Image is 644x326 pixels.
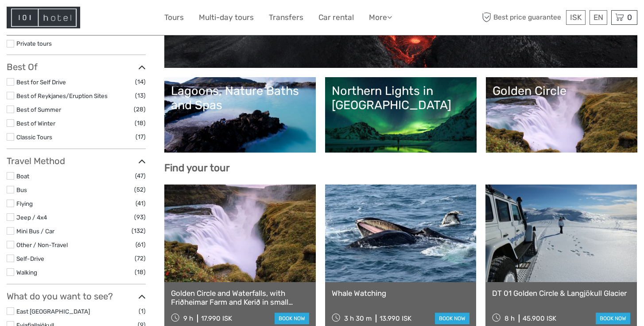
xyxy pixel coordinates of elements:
span: (1) [139,306,146,316]
a: Tours [164,11,184,24]
span: (13) [135,90,146,101]
a: Best of Winter [16,120,55,127]
div: Northern Lights in [GEOGRAPHIC_DATA] [332,84,470,113]
div: Golden Circle [493,84,631,98]
span: (72) [135,253,146,263]
a: Self-Drive [16,255,44,262]
div: 17.990 ISK [201,314,232,322]
span: 9 h [183,314,193,322]
button: Open LiveChat chat widget [102,14,113,24]
a: Other / Non-Travel [16,241,68,248]
span: (14) [135,77,146,87]
a: Bus [16,186,27,193]
a: Golden Circle and Waterfalls, with Friðheimar Farm and Kerið in small group [171,289,309,307]
div: 13.990 ISK [380,314,411,322]
a: Lagoons, Nature Baths and Spas [171,84,309,146]
span: (17) [136,132,146,142]
a: Whale Watching [332,289,470,298]
span: Best price guarantee [480,10,564,25]
span: (47) [135,171,146,181]
a: More [369,11,392,24]
span: 8 h [504,314,515,322]
span: (18) [135,267,146,277]
span: (52) [134,185,146,195]
span: (132) [132,226,146,236]
span: (61) [136,240,146,250]
a: DT 01 Golden Circle & Langjökull Glacier [492,289,630,298]
span: (18) [135,118,146,128]
a: Mini Bus / Car [16,228,54,235]
h3: Best Of [7,62,146,72]
a: Car rental [318,11,354,24]
a: book now [596,313,630,324]
img: Hotel Information [7,7,80,28]
a: book now [435,313,469,324]
span: (93) [134,212,146,222]
a: East [GEOGRAPHIC_DATA] [16,308,90,315]
a: Golden Circle [493,84,631,146]
p: We're away right now. Please check back later! [12,16,100,23]
a: book now [275,313,309,324]
h3: Travel Method [7,156,146,166]
span: (41) [136,198,146,208]
span: ISK [570,13,582,22]
a: Jeep / 4x4 [16,214,47,221]
a: Classic Tours [16,134,52,141]
a: Best for Self Drive [16,79,66,86]
span: 0 [626,13,633,22]
a: Transfers [269,11,303,24]
a: Boat [16,173,29,180]
b: Find your tour [164,162,230,174]
div: EN [590,10,607,25]
a: Best of Summer [16,106,61,113]
a: Walking [16,269,37,276]
div: Lagoons, Nature Baths and Spas [171,84,309,113]
span: 3 h 30 m [344,314,372,322]
a: Northern Lights in [GEOGRAPHIC_DATA] [332,84,470,146]
a: Best of Reykjanes/Eruption Sites [16,92,108,99]
a: Private tours [16,40,52,47]
a: Multi-day tours [199,11,254,24]
h3: What do you want to see? [7,291,146,302]
div: 45.900 ISK [523,314,556,322]
a: Flying [16,200,33,207]
span: (28) [134,104,146,114]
